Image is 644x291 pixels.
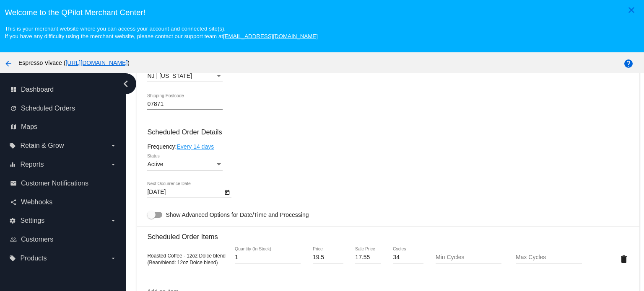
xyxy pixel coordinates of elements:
mat-icon: arrow_back [3,59,13,69]
input: Quantity (In Stock) [235,254,301,261]
input: Min Cycles [436,254,501,261]
button: Open calendar [223,188,231,196]
a: people_outline Customers [10,233,117,246]
a: update Scheduled Orders [10,102,117,115]
input: Cycles [393,254,423,261]
a: [EMAIL_ADDRESS][DOMAIN_NAME] [223,33,318,39]
span: Customer Notifications [21,180,88,187]
mat-select: Status [147,161,223,168]
span: Roasted Coffee - 12oz Dolce blend (Bean/blend: 12oz Dolce blend) [147,253,226,265]
mat-icon: help [623,59,634,69]
div: Frequency: [147,143,629,150]
mat-icon: delete [619,254,629,264]
i: update [10,105,17,112]
i: chevron_left [119,77,132,90]
i: arrow_drop_down [110,255,117,262]
a: Every 14 days [177,143,214,150]
i: dashboard [10,86,17,93]
span: Dashboard [21,86,54,93]
mat-select: Shipping State [147,73,223,80]
span: NJ | [US_STATE] [147,72,192,79]
i: arrow_drop_down [110,217,117,224]
span: Webhooks [21,198,52,206]
i: email [10,180,17,187]
i: local_offer [9,142,16,149]
a: [URL][DOMAIN_NAME] [65,59,127,66]
span: Active [147,161,163,167]
span: Settings [20,217,44,224]
span: Espresso Vivace ( ) [18,59,130,66]
span: Products [20,255,47,262]
span: Maps [21,123,37,131]
span: Customers [21,236,53,243]
span: Show Advanced Options for Date/Time and Processing [166,211,309,219]
i: settings [9,217,16,224]
h3: Scheduled Order Details [147,128,629,136]
input: Sale Price [355,254,381,261]
i: people_outline [10,236,17,243]
i: local_offer [9,255,16,262]
i: arrow_drop_down [110,161,117,168]
a: map Maps [10,120,117,134]
a: share Webhooks [10,196,117,209]
a: email Customer Notifications [10,177,117,190]
span: Retain & Grow [20,142,64,149]
span: Scheduled Orders [21,105,75,112]
span: Reports [20,161,44,168]
i: share [10,199,17,206]
i: map [10,124,17,130]
i: arrow_drop_down [110,142,117,149]
small: This is your merchant website where you can access your account and connected site(s). If you hav... [5,26,317,39]
input: Price [313,254,343,261]
input: Shipping Postcode [147,101,223,108]
a: dashboard Dashboard [10,83,117,96]
input: Next Occurrence Date [147,189,223,196]
h3: Scheduled Order Items [147,227,629,241]
input: Max Cycles [516,254,582,261]
mat-icon: close [626,5,636,15]
i: equalizer [9,161,16,168]
h3: Welcome to the QPilot Merchant Center! [5,8,639,17]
